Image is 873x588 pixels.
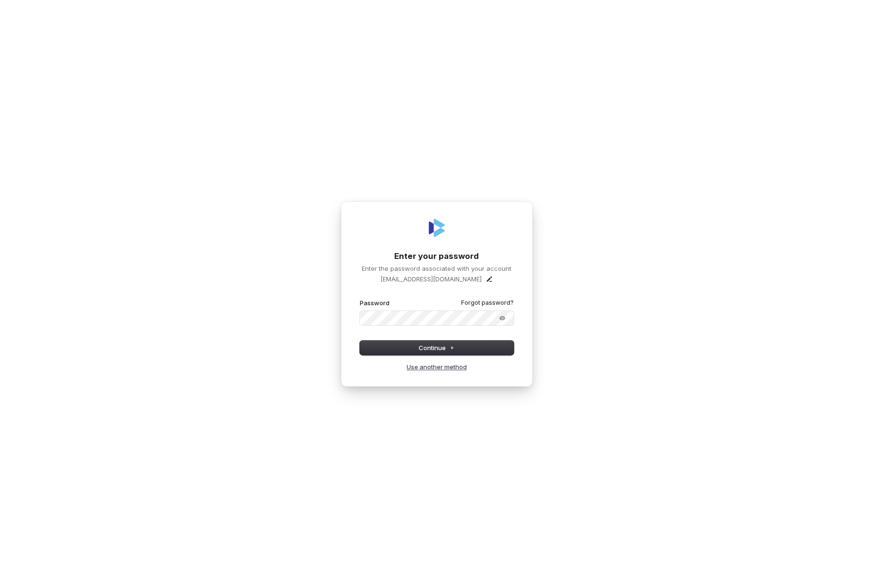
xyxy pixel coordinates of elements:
p: Enter the password associated with your account [360,264,514,273]
button: Show password [493,312,512,324]
p: [EMAIL_ADDRESS][DOMAIN_NAME] [380,275,482,283]
button: Continue [360,341,514,355]
span: Continue [419,343,454,352]
button: Edit [485,275,493,283]
a: Use another method [407,363,467,371]
label: Password [360,299,389,307]
h1: Enter your password [360,251,514,262]
a: Forgot password? [461,299,514,307]
img: Coverbase [425,216,448,239]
